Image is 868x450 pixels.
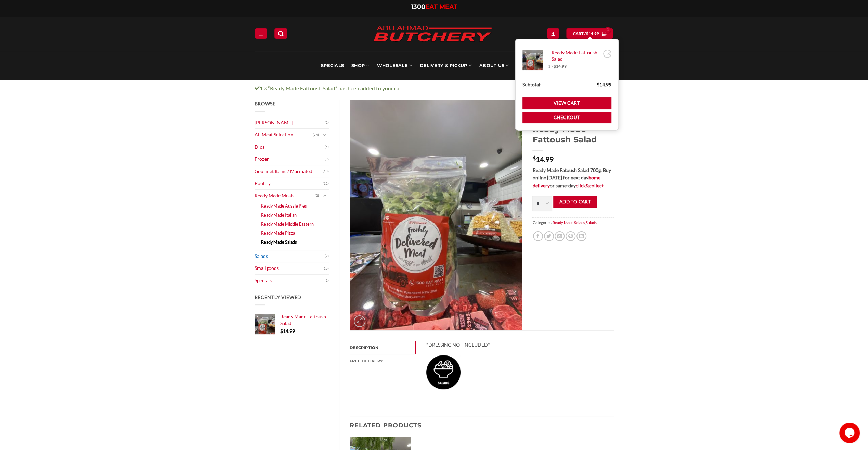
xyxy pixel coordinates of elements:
span: Categories: , [532,217,613,227]
img: Ready Made Fattoush Salad [350,100,522,330]
a: FREE Delivery [350,354,416,367]
a: Menu [255,28,267,38]
img: Abu Ahmad Butchery [367,21,497,47]
span: Ready Made Fattoush Salad [280,314,326,326]
h1: Ready Made Fattoush Salad [532,124,613,145]
a: Description [350,341,416,354]
button: Toggle [321,192,329,199]
span: 1300 [411,3,425,11]
span: Browse [255,101,276,107]
a: Dips [255,141,325,153]
span: (18) [323,263,329,274]
button: Toggle [321,131,329,139]
a: Ready Made Salads [261,238,297,247]
a: SHOP [351,51,369,80]
span: (1) [325,275,329,286]
a: Ready Made Meals [255,190,315,202]
a: Specials [321,51,344,80]
h3: Related products [350,416,614,434]
a: Remove Ready Made Fattoush Salad from cart [603,50,611,58]
span: (9) [325,154,329,164]
a: View cart [566,28,613,38]
a: Login [547,28,559,38]
a: View cart [522,97,611,109]
a: About Us [479,51,509,80]
a: All Meat Selection [255,129,313,141]
a: Ready Made Aussie Pies [261,201,307,210]
a: Ready Made Fattoush Salad [280,314,329,326]
span: (2) [325,117,329,128]
a: Share on Facebook [533,231,543,241]
span: $ [554,64,556,69]
a: click&collect [575,183,603,188]
a: Specials [255,275,325,287]
bdi: 14.99 [597,82,611,87]
a: Ready Made Pizza [261,228,295,237]
span: EAT MEAT [425,3,457,11]
p: *DRESSING NOT INCLUDED* [426,341,604,349]
a: Smallgoods [255,262,323,274]
a: Ready Made Fattoush Salad [548,50,601,62]
span: (2) [325,251,329,261]
span: (2) [315,190,319,201]
span: (74) [313,130,319,140]
a: [PERSON_NAME] [255,117,325,129]
div: 1 × “Ready Made Fattoush Salad” has been added to your cart. [249,84,619,93]
bdi: 14.99 [586,31,599,36]
button: Add to cart [553,196,597,208]
iframe: chat widget [839,423,861,443]
a: Salads [255,250,325,262]
a: Ready Made Middle Eastern [261,220,314,228]
span: (12) [323,178,329,189]
img: Ready Made Fattoush Salad [426,355,461,389]
span: $ [586,30,588,37]
strong: Ready Made Fatoush Salad 700g, Buy online [DATE] for next day or same-day [532,167,611,188]
a: Salads [585,220,596,225]
a: home delivery [532,175,600,188]
span: $ [532,155,535,161]
span: Recently Viewed [255,294,302,300]
a: Poultry [255,177,323,189]
a: Checkout [522,112,611,124]
bdi: 14.99 [554,64,567,69]
a: Share on LinkedIn [576,231,586,241]
span: Cart / [573,30,599,37]
a: Share on Twitter [544,231,554,241]
strong: Subtotal: [522,81,542,89]
span: $ [597,82,599,87]
a: Gourmet Items / Marinated [255,165,323,177]
a: Ready Made Salads [552,220,585,225]
a: Email to a Friend [555,231,565,241]
span: $ [280,328,283,334]
a: Pin on Pinterest [566,231,575,241]
a: Ready Made Italian [261,211,297,220]
a: Frozen [255,153,325,165]
a: 1300EAT MEAT [411,3,457,11]
bdi: 14.99 [532,155,553,163]
bdi: 14.99 [280,328,295,334]
span: (5) [325,142,329,152]
a: Search [274,28,287,38]
a: Zoom [354,315,365,327]
span: (13) [323,166,329,176]
span: 1 × [548,64,567,69]
a: Delivery & Pickup [420,51,472,80]
a: Wholesale [377,51,412,80]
